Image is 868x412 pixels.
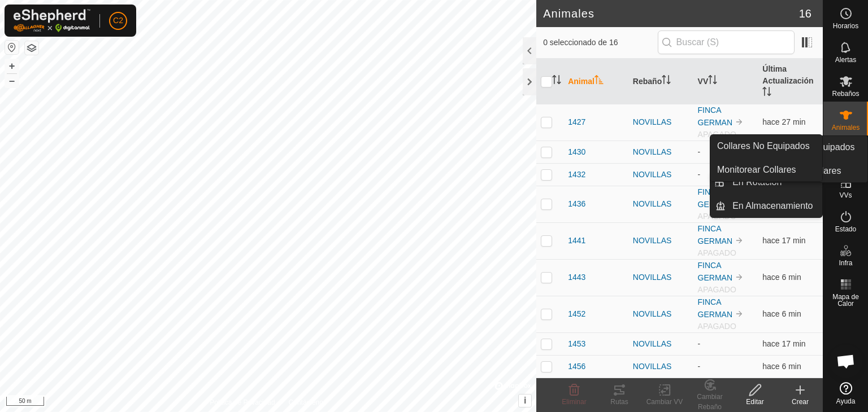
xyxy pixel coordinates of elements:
a: Ayuda [823,378,868,409]
span: 1430 [568,146,585,158]
span: Collares No Equipados [717,139,810,153]
span: 26 sept 2025, 13:16 [762,273,801,282]
span: APAGADO [698,285,736,294]
p-sorticon: Activar para ordenar [708,77,717,86]
img: hasta [735,117,744,126]
app-display-virtual-paddock-transition: - [698,147,701,156]
a: FINCA GERMAN [698,261,732,282]
div: NOVILLAS [633,146,689,158]
div: Rutas [597,397,642,407]
span: C2 [113,15,123,27]
img: Logo Gallagher [14,9,90,32]
span: 1452 [568,308,585,320]
span: 26 sept 2025, 13:05 [762,339,805,348]
img: hasta [735,273,744,282]
a: FINCA GERMAN [698,106,732,127]
a: FINCA GERMAN [698,187,732,209]
div: Chat abierto [829,344,863,378]
span: 16 [799,5,811,22]
span: 1432 [568,169,585,181]
th: Animal [563,59,628,104]
span: APAGADO [698,130,736,139]
div: Cambiar VV [642,397,687,407]
a: Contáctenos [289,397,327,407]
span: Alertas [835,56,856,63]
div: Editar [732,397,778,407]
li: En Rotación [710,171,822,194]
span: Animales [832,124,860,131]
div: NOVILLAS [633,361,689,372]
button: Capas del Mapa [25,41,38,55]
th: Rebaño [628,59,693,104]
div: NOVILLAS [633,308,689,320]
span: 26 sept 2025, 13:16 [762,362,801,371]
span: 0 seleccionado de 16 [543,37,657,49]
span: APAGADO [698,322,736,331]
span: Monitorear Collares [717,163,796,177]
div: NOVILLAS [633,198,689,210]
div: NOVILLAS [633,235,689,247]
span: 1427 [568,116,585,128]
input: Buscar (S) [658,30,795,54]
span: Infra [839,260,852,266]
p-sorticon: Activar para ordenar [594,77,604,86]
span: 26 sept 2025, 12:54 [762,117,805,126]
span: Mapa de Calor [826,293,865,307]
app-display-virtual-paddock-transition: - [698,339,701,348]
span: APAGADO [698,248,736,257]
a: FINCA GERMAN [698,224,732,246]
button: Restablecer Mapa [5,41,19,54]
a: Monitorear Collares [710,159,822,181]
span: Horarios [833,23,858,29]
img: hasta [735,236,744,245]
span: 1456 [568,361,585,372]
span: 1436 [568,198,585,210]
span: 26 sept 2025, 13:05 [762,236,805,245]
button: + [5,59,19,73]
a: FINCA GERMAN [698,297,732,319]
p-sorticon: Activar para ordenar [552,77,561,86]
span: 1441 [568,235,585,247]
h2: Animales [543,7,799,20]
a: Política de Privacidad [210,397,275,407]
span: Eliminar [562,398,586,406]
button: i [519,395,531,407]
span: Estado [835,226,856,233]
img: hasta [735,309,744,318]
p-sorticon: Activar para ordenar [662,77,671,86]
div: NOVILLAS [633,169,689,181]
a: Collares No Equipados [710,135,822,157]
div: NOVILLAS [633,271,689,283]
div: NOVILLAS [633,338,689,350]
app-display-virtual-paddock-transition: - [698,170,701,179]
p-sorticon: Activar para ordenar [762,89,771,98]
span: Ayuda [836,398,856,405]
span: VVs [839,192,852,199]
span: 26 sept 2025, 13:15 [762,309,801,318]
span: En Rotación [732,176,782,189]
a: En Rotación [726,171,822,194]
li: En Almacenamiento [710,195,822,217]
span: i [524,396,526,405]
button: – [5,74,19,87]
span: En Almacenamiento [732,199,813,213]
div: Crear [778,397,823,407]
div: Cambiar Rebaño [687,392,732,412]
th: Última Actualización [758,59,823,104]
app-display-virtual-paddock-transition: - [698,362,701,371]
div: NOVILLAS [633,116,689,128]
span: 1453 [568,338,585,350]
span: Rebaños [832,90,859,97]
span: 1443 [568,271,585,283]
a: En Almacenamiento [726,195,822,217]
th: VV [693,59,758,104]
span: APAGADO [698,212,736,221]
